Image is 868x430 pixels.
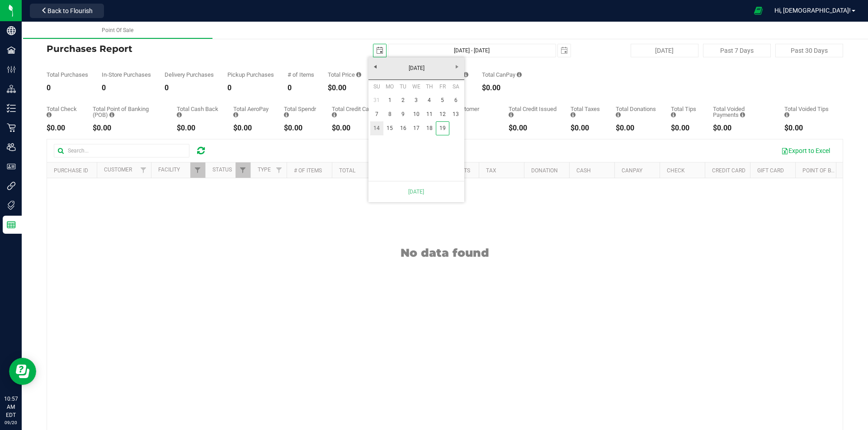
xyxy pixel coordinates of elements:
button: Past 7 Days [703,44,771,57]
a: Point of Banking (POB) [802,167,867,174]
div: 0 [165,84,214,92]
a: Facility [158,166,180,173]
a: Filter [190,162,205,178]
a: 31 [370,93,383,107]
i: Sum of all tips added to successful, non-voided payments for all purchases in the date range. [671,112,676,118]
i: Sum of the total taxes for all purchases in the date range. [571,112,576,118]
a: 18 [423,121,436,135]
div: Total Voided Payments [713,106,771,118]
div: $0.00 [93,125,163,132]
a: 15 [383,121,396,135]
inline-svg: Configuration [7,65,16,74]
div: # of Items [288,72,314,78]
h4: Purchases Report [47,44,312,54]
a: Filter [236,162,250,178]
div: $0.00 [713,125,771,132]
a: 12 [436,107,449,121]
div: $0.00 [233,125,270,132]
span: Open Ecommerce Menu [748,2,769,19]
td: Current focused date is Friday, September 19, 2025 [436,121,449,135]
span: Point Of Sale [102,27,133,33]
div: Total Donations [616,106,657,118]
div: No data found [47,223,843,259]
a: Cash [576,167,591,174]
inline-svg: Inventory [7,104,16,113]
div: $0.00 [571,125,602,132]
div: Total Check [47,106,79,118]
button: Back to Flourish [30,4,104,18]
a: Check [667,167,685,174]
i: Sum of the cash-back amounts from rounded-up electronic payments for all purchases in the date ra... [177,112,182,118]
a: Total [339,167,355,174]
span: select [558,44,571,57]
inline-svg: Company [7,26,16,35]
i: Sum of the successful, non-voided credit card payment transactions for all purchases in the date ... [332,112,337,118]
a: Filter [272,162,287,178]
div: $0.00 [47,125,79,132]
button: Export to Excel [775,143,836,158]
div: $0.00 [328,84,361,92]
div: Total Taxes [571,106,602,118]
button: Past 30 Days [775,44,843,57]
inline-svg: User Roles [7,162,16,171]
div: Total Cash Back [177,106,220,118]
a: Customer [104,166,132,173]
div: Total Customer Credit [440,106,495,118]
a: Tax [486,167,496,174]
i: Sum of the successful, non-voided CanPay payment transactions for all purchases in the date range. [517,72,522,78]
a: 17 [410,121,423,135]
inline-svg: Reports [7,220,16,229]
div: Pickup Purchases [227,72,274,78]
inline-svg: Users [7,143,16,152]
span: Back to Flourish [47,7,93,14]
i: Sum of the successful, non-voided cash payment transactions for all purchases in the date range. ... [463,72,468,78]
i: Sum of the successful, non-voided point-of-banking payment transactions, both via payment termina... [109,112,114,118]
i: Sum of all voided payment transaction amounts, excluding tips and transaction fees, for all purch... [740,112,745,118]
a: 3 [410,93,423,107]
a: 5 [436,93,449,107]
div: Total Point of Banking (POB) [93,106,163,118]
div: $0.00 [332,125,375,132]
a: Type [258,166,271,173]
th: Saturday [449,80,462,93]
a: 4 [423,93,436,107]
a: [DATE] [368,61,465,75]
a: 8 [383,107,396,121]
i: Sum of all account credit issued for all refunds from returned purchases in the date range. [509,112,514,118]
inline-svg: Tags [7,201,16,210]
div: 0 [227,84,274,92]
th: Tuesday [396,80,410,93]
a: Gift Card [757,167,784,174]
div: 0 [102,84,151,92]
a: 9 [396,107,410,121]
button: [DATE] [631,44,698,57]
i: Sum of all tip amounts from voided payment transactions for all purchases in the date range. [784,112,789,118]
i: Sum of the successful, non-voided Spendr payment transactions for all purchases in the date range. [284,112,289,118]
p: 09/20 [4,419,18,426]
div: Total Credit Issued [509,106,557,118]
a: 1 [383,93,396,107]
th: Thursday [423,80,436,93]
span: select [373,44,386,57]
a: CanPay [622,167,642,174]
inline-svg: Integrations [7,181,16,190]
div: $0.00 [284,125,318,132]
span: Hi, [DEMOGRAPHIC_DATA]! [774,7,851,14]
inline-svg: Distribution [7,84,16,93]
a: Status [212,166,232,173]
a: 13 [449,107,462,121]
i: Sum of the successful, non-voided AeroPay payment transactions for all purchases in the date range. [233,112,238,118]
inline-svg: Facilities [7,46,16,55]
div: Total Price [328,72,361,78]
a: # of Items [294,167,322,174]
div: Total Voided Tips [784,106,830,118]
div: $0.00 [784,125,830,132]
th: Monday [383,80,396,93]
a: Purchase ID [54,167,88,174]
a: 11 [423,107,436,121]
iframe: Resource center [9,358,36,385]
i: Sum of the total prices of all purchases in the date range. [356,72,361,78]
div: Delivery Purchases [165,72,214,78]
a: 10 [410,107,423,121]
div: In-Store Purchases [102,72,151,78]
